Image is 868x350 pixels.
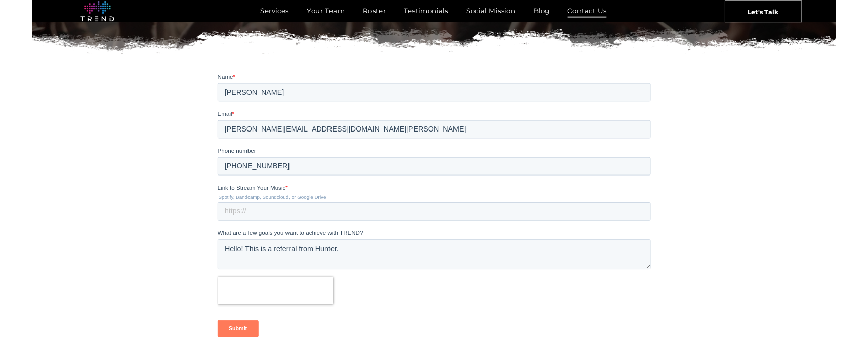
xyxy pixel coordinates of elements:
[298,5,360,20] a: Your Team
[245,5,298,20] a: Services
[802,1,837,26] span: Let's Talk
[360,5,406,20] a: Roster
[590,5,654,20] a: Contact Us
[54,1,92,24] img: logo
[406,5,476,20] a: Testimonials
[552,5,590,20] a: Blog
[477,5,552,20] a: Social Mission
